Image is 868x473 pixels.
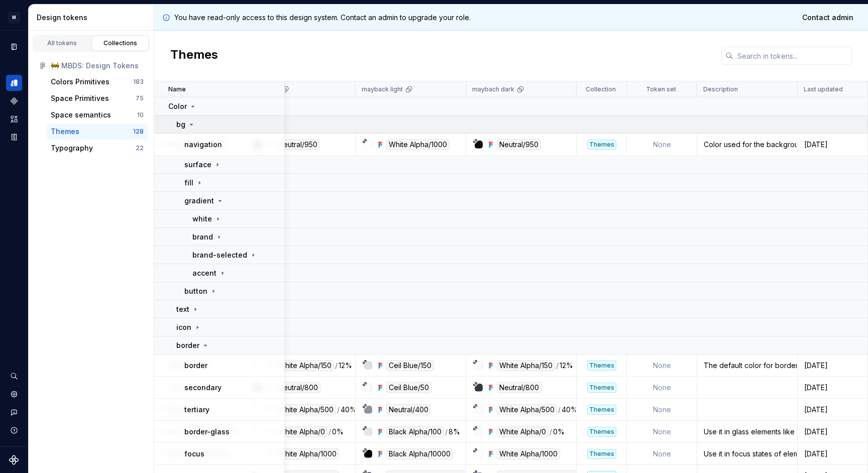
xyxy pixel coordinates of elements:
[184,427,230,437] p: border-glass
[6,75,22,91] a: Design tokens
[798,405,867,415] div: [DATE]
[192,232,213,242] p: brand
[8,12,20,24] div: M
[472,85,514,93] p: maybach dark
[170,47,218,65] h2: Themes
[192,268,216,278] p: accent
[276,382,320,393] div: Neutral/800
[51,110,111,120] div: Space semantics
[339,360,352,371] div: 12%
[136,144,144,152] div: 22
[341,404,357,415] div: 40%
[798,383,867,393] div: [DATE]
[587,427,616,437] div: Themes
[51,61,144,71] div: 🚧 MBDS: Design Tokens
[51,77,110,87] div: Colors Primitives
[560,360,573,371] div: 12%
[276,139,320,150] div: Neutral/950
[6,93,22,109] div: Components
[184,160,211,170] p: surface
[798,427,867,437] div: [DATE]
[646,85,676,93] p: Token set
[176,304,189,314] p: text
[184,405,209,415] p: tertiary
[276,448,339,459] div: White Alpha/1000
[192,214,212,224] p: white
[47,124,148,140] button: Themes128
[562,404,578,415] div: 40%
[174,13,471,23] p: You have read-only access to this design system. Contact an admin to upgrade your role.
[6,111,22,127] a: Assets
[51,127,79,137] div: Themes
[449,426,460,437] div: 8%
[6,39,22,55] a: Documentation
[337,404,340,415] div: /
[47,107,148,123] button: Space semantics10
[497,448,560,459] div: White Alpha/1000
[698,449,797,459] div: Use it in focus states of elements.
[627,354,697,377] td: None
[627,421,697,443] td: None
[802,13,853,23] span: Contact admin
[6,386,22,402] a: Settings
[6,129,22,145] a: Storybook stories
[587,140,616,150] div: Themes
[698,361,797,371] div: The default color for borders on any element like unselected chips, text fields, etc.
[276,426,328,437] div: White Alpha/0
[37,39,87,47] div: All tokens
[47,90,148,106] button: Space Primitives75
[47,74,148,90] button: Colors Primitives183
[329,426,331,437] div: /
[497,426,549,437] div: White Alpha/0
[51,93,109,103] div: Space Primitives
[276,360,334,371] div: White Alpha/150
[9,455,19,465] svg: Supernova Logo
[698,427,797,437] div: Use it in glass elements like cards and widgets as a border.
[168,101,187,111] p: Color
[386,404,431,415] div: Neutral/400
[37,13,150,23] div: Design tokens
[176,120,185,130] p: bg
[332,426,344,437] div: 0%
[553,426,565,437] div: 0%
[95,39,146,47] div: Collections
[386,448,453,459] div: Black Alpha/10000
[587,405,616,415] div: Themes
[6,368,22,384] button: Search ⌘K
[556,360,559,371] div: /
[184,178,193,188] p: fill
[798,449,867,459] div: [DATE]
[184,140,222,150] p: navigation
[386,139,450,150] div: White Alpha/1000
[798,140,867,150] div: [DATE]
[6,404,22,420] button: Contact support
[168,85,186,93] p: Name
[136,94,144,102] div: 75
[627,399,697,421] td: None
[587,449,616,459] div: Themes
[497,382,541,393] div: Neutral/800
[796,9,860,27] a: Contact admin
[386,426,444,437] div: Black Alpha/100
[276,404,336,415] div: White Alpha/500
[184,286,207,296] p: button
[47,140,148,156] button: Typography22
[497,404,557,415] div: White Alpha/500
[733,47,852,65] input: Search in tokens...
[804,85,843,93] p: Last updated
[192,250,247,260] p: brand-selected
[703,85,738,93] p: Description
[445,426,448,437] div: /
[184,196,214,206] p: gradient
[587,383,616,393] div: Themes
[497,360,555,371] div: White Alpha/150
